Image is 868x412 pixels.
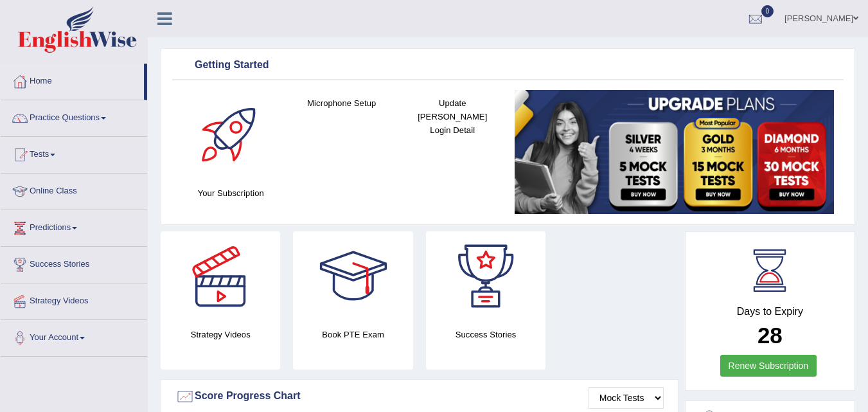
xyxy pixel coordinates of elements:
a: Strategy Videos [1,283,147,316]
a: Your Account [1,320,147,352]
h4: Strategy Videos [161,328,280,341]
img: small5.jpg [515,90,835,214]
div: Getting Started [175,56,840,75]
a: Practice Questions [1,100,147,132]
h4: Book PTE Exam [293,328,412,341]
h4: Success Stories [426,328,545,341]
a: Online Class [1,174,147,206]
a: Tests [1,137,147,169]
h4: Days to Expiry [700,306,840,318]
b: 28 [757,323,783,348]
a: Predictions [1,210,147,242]
h4: Your Subscription [182,186,280,200]
h4: Update [PERSON_NAME] Login Detail [403,96,502,137]
div: Score Progress Chart [175,387,664,406]
a: Renew Subscription [720,355,817,377]
h4: Microphone Setup [293,96,391,110]
a: Success Stories [1,247,147,279]
span: 0 [761,5,774,17]
a: Home [1,64,144,96]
